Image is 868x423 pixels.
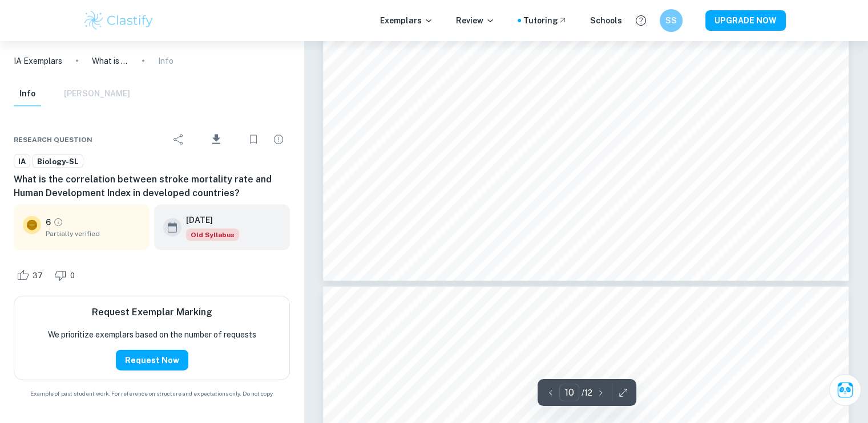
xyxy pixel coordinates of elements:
div: Dislike [51,266,81,284]
a: IA [14,154,30,169]
a: Grade partially verified [53,217,63,227]
button: SS [660,9,683,32]
a: Schools [590,14,622,27]
p: Exemplars [380,14,433,27]
p: What is the correlation between stroke mortality rate and Human Development Index in developed co... [92,55,128,67]
span: IA [14,156,30,168]
button: Help and Feedback [631,11,651,30]
p: Info [158,55,173,67]
button: Request Now [116,350,188,371]
div: Share [167,128,190,151]
span: Biology-SL [33,156,83,168]
button: Info [14,82,41,107]
div: Bookmark [242,128,265,151]
img: Clastify logo [83,9,155,32]
h6: [DATE] [186,214,230,226]
button: Ask Clai [829,374,861,406]
a: Biology-SL [33,154,83,169]
p: 6 [46,216,51,229]
a: Tutoring [523,14,567,27]
div: Starting from the May 2025 session, the Biology IA requirements have changed. It's OK to refer to... [186,229,239,241]
p: Review [456,14,495,27]
h6: Request Exemplar Marking [92,306,212,319]
span: Old Syllabus [186,229,239,241]
p: We prioritize exemplars based on the number of requests [48,328,256,341]
span: 0 [64,270,81,282]
span: Example of past student work. For reference on structure and expectations only. Do not copy. [14,389,290,398]
span: 37 [26,270,49,282]
button: UPGRADE NOW [705,10,786,31]
div: Like [14,266,49,284]
span: Research question [14,135,92,145]
h6: SS [664,14,677,27]
div: Report issue [267,128,290,151]
a: IA Exemplars [14,55,62,67]
p: / 12 [582,387,592,399]
div: Download [192,125,240,154]
span: Partially verified [46,229,140,239]
h6: What is the correlation between stroke mortality rate and Human Development Index in developed co... [14,173,290,200]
